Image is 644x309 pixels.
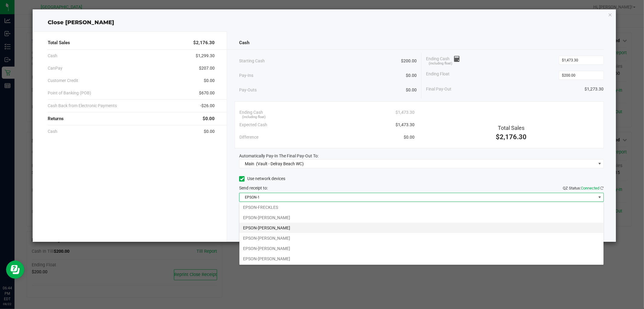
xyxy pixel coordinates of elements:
[239,58,265,64] span: Starting Cash
[48,103,117,109] span: Cash Back from Electronic Payments
[498,125,524,131] span: Total Sales
[239,134,258,140] span: Difference
[239,193,596,202] span: EPSON-1
[239,243,604,254] li: EPSON-[PERSON_NAME]
[193,39,215,46] span: $2,176.30
[239,212,604,223] li: EPSON-[PERSON_NAME]
[199,90,215,96] span: $670.00
[48,112,215,125] div: Returns
[429,61,452,66] span: (including float)
[401,58,417,64] span: $200.00
[406,72,417,79] span: $0.00
[204,77,215,84] span: $0.00
[239,233,604,243] li: EPSON-[PERSON_NAME]
[396,109,415,116] span: $1,473.30
[239,254,604,264] li: EPSON-[PERSON_NAME]
[245,161,254,166] span: Main
[239,122,267,128] span: Expected Cash
[200,103,215,109] span: -$26.00
[581,186,600,190] span: Connected
[239,109,263,116] span: Ending Cash
[585,86,604,92] span: $1,273.30
[6,261,24,279] iframe: Resource center
[426,86,451,92] span: Final Pay-Out
[199,65,215,71] span: $207.00
[239,153,319,158] span: Automatically Pay-In The Final Pay-Out To:
[239,223,604,233] li: EPSON-[PERSON_NAME]
[239,186,268,190] span: Send receipt to:
[426,56,460,65] span: Ending Cash
[406,87,417,93] span: $0.00
[48,39,70,46] span: Total Sales
[204,128,215,135] span: $0.00
[239,176,285,182] label: Use network devices
[396,122,415,128] span: $1,473.30
[496,133,527,141] span: $2,176.30
[239,72,253,79] span: Pay-Ins
[48,65,62,71] span: CanPay
[239,87,257,93] span: Pay-Outs
[239,202,604,212] li: EPSON-FRECKLES
[404,134,415,140] span: $0.00
[256,161,304,166] span: (Vault - Delray Beach WC)
[48,53,57,59] span: Cash
[48,90,91,96] span: Point of Banking (POB)
[33,18,616,27] div: Close [PERSON_NAME]
[242,115,266,120] span: (including float)
[48,128,57,135] span: Cash
[239,39,249,46] span: Cash
[203,115,215,122] span: $0.00
[426,71,450,80] span: Ending Float
[196,53,215,59] span: $1,299.30
[48,77,78,84] span: Customer Credit
[563,186,604,190] span: QZ Status:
